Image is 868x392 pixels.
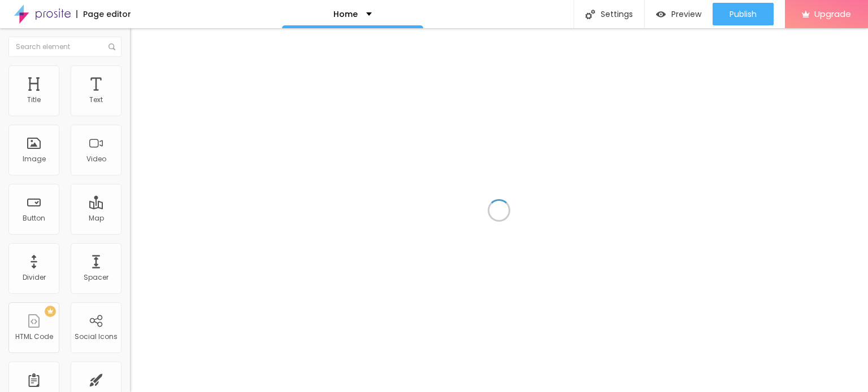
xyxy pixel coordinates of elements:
p: Home [333,10,358,18]
span: Preview [671,10,701,19]
div: Title [27,96,41,104]
div: Spacer [84,274,108,281]
span: Publish [730,10,757,19]
img: Icone [585,10,595,19]
div: Page editor [76,10,131,18]
span: Upgrade [814,9,851,19]
div: HTML Code [15,333,53,341]
div: Video [86,155,106,163]
div: Social Icons [75,333,118,341]
div: Map [89,214,104,222]
img: Icone [108,43,115,50]
div: Text [89,96,103,104]
div: Divider [23,274,46,281]
div: Image [23,155,46,163]
button: Preview [645,3,713,25]
div: Button [23,214,45,222]
img: view-1.svg [656,10,666,19]
input: Search element [8,37,121,57]
button: Publish [713,3,774,25]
